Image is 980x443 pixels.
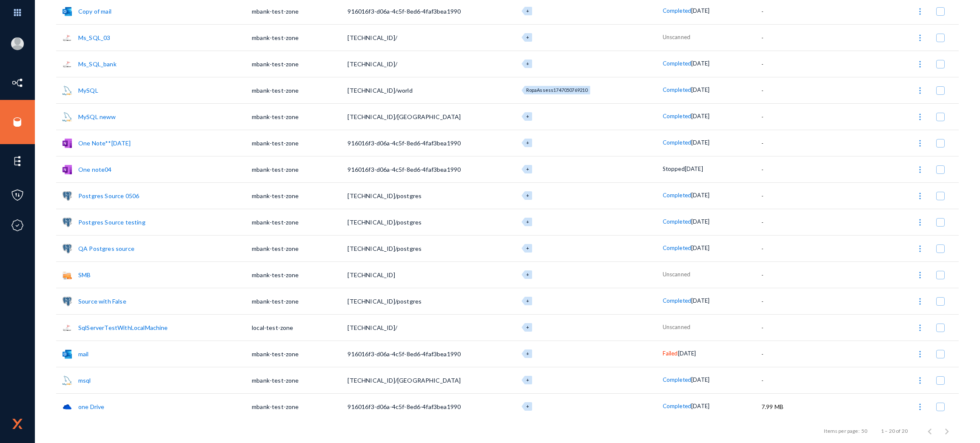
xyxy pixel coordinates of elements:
span: + [526,114,529,119]
img: onenote.png [63,139,72,148]
img: icon-more.svg [916,192,924,200]
span: [DATE] [691,113,709,119]
img: icon-more.svg [916,60,924,68]
span: + [526,193,529,198]
img: icon-more.svg [916,244,924,253]
span: [TECHNICAL_ID]/world [348,87,412,94]
img: o365mail.svg [63,349,72,359]
span: Stopped [663,165,685,172]
td: - [761,209,811,235]
span: [DATE] [691,297,709,304]
span: Unscanned [663,34,690,40]
span: [TECHNICAL_ID]/postgres [348,298,422,305]
td: mbank-test-zone [252,51,348,77]
span: [DATE] [691,7,709,14]
img: icon-more.svg [916,139,924,148]
a: Postgres Source testing [78,219,145,226]
td: - [761,77,811,103]
img: app launcher [5,3,30,22]
a: mail [78,350,89,358]
td: - [761,367,811,393]
span: [DATE] [691,192,709,199]
img: icon-more.svg [916,403,924,411]
div: Items per page: [824,427,859,435]
span: Completed [663,403,691,409]
span: [DATE] [691,60,709,67]
img: smb.png [63,270,72,280]
span: [TECHNICAL_ID]/postgres [348,245,422,252]
img: sqlserver.png [63,323,72,332]
td: - [761,103,811,130]
span: RopaAssess1747050769210 [526,87,588,93]
td: mbank-test-zone [252,103,348,130]
td: - [761,130,811,156]
img: icon-elements.svg [11,155,24,168]
a: Postgres Source 0506 [78,192,139,199]
img: icon-policies.svg [11,189,24,202]
img: icon-compliance.svg [11,219,24,232]
a: one Drive [78,403,104,410]
span: 916016f3-d06a-4c5f-8ed6-4faf3bea1990 [348,8,461,15]
span: 916016f3-d06a-4c5f-8ed6-4faf3bea1990 [348,350,461,358]
td: mbank-test-zone [252,156,348,182]
span: [DATE] [691,244,709,251]
img: icon-more.svg [916,271,924,279]
span: [DATE] [691,403,709,409]
span: [TECHNICAL_ID]/postgres [348,219,422,226]
span: + [526,219,529,224]
span: + [526,377,529,383]
img: pgsql.png [63,244,72,253]
img: icon-more.svg [916,34,924,42]
span: + [526,324,529,330]
img: icon-more.svg [916,113,924,121]
img: mysql.png [63,376,72,385]
td: mbank-test-zone [252,130,348,156]
span: Completed [663,86,691,93]
a: MySQL [78,87,98,94]
span: Completed [663,218,691,225]
span: Unscanned [663,271,690,278]
td: mbank-test-zone [252,77,348,103]
td: local-test-zone [252,314,348,341]
span: 916016f3-d06a-4c5f-8ed6-4faf3bea1990 [348,166,461,173]
img: icon-more.svg [916,297,924,306]
a: One Note**[DATE] [78,139,131,147]
img: icon-more.svg [916,86,924,95]
td: - [761,288,811,314]
td: - [761,156,811,182]
td: - [761,261,811,288]
span: + [526,298,529,304]
span: 916016f3-d06a-4c5f-8ed6-4faf3bea1990 [348,403,461,410]
span: [DATE] [685,165,703,172]
span: + [526,351,529,356]
img: sqlserver.png [63,60,72,69]
img: icon-more.svg [916,350,924,358]
td: mbank-test-zone [252,24,348,51]
img: pgsql.png [63,191,72,201]
span: + [526,140,529,145]
td: mbank-test-zone [252,182,348,209]
div: 1 – 20 of 20 [881,427,908,435]
span: + [526,272,529,277]
a: msql [78,377,91,384]
td: mbank-test-zone [252,235,348,261]
td: - [761,235,811,261]
span: 916016f3-d06a-4c5f-8ed6-4faf3bea1990 [348,139,461,147]
img: onenote.png [63,165,72,174]
img: icon-more.svg [916,376,924,385]
span: Completed [663,376,691,383]
td: 7.99 MB [761,393,811,420]
span: Completed [663,192,691,199]
span: Completed [663,60,691,67]
a: SMB [78,271,91,278]
td: mbank-test-zone [252,367,348,393]
span: + [526,61,529,66]
div: 50 [861,427,867,435]
button: Next page [938,423,955,440]
span: [TECHNICAL_ID] [348,271,395,278]
span: Unscanned [663,324,690,330]
span: [DATE] [691,218,709,225]
img: pgsql.png [63,297,72,306]
td: - [761,182,811,209]
td: - [761,24,811,51]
